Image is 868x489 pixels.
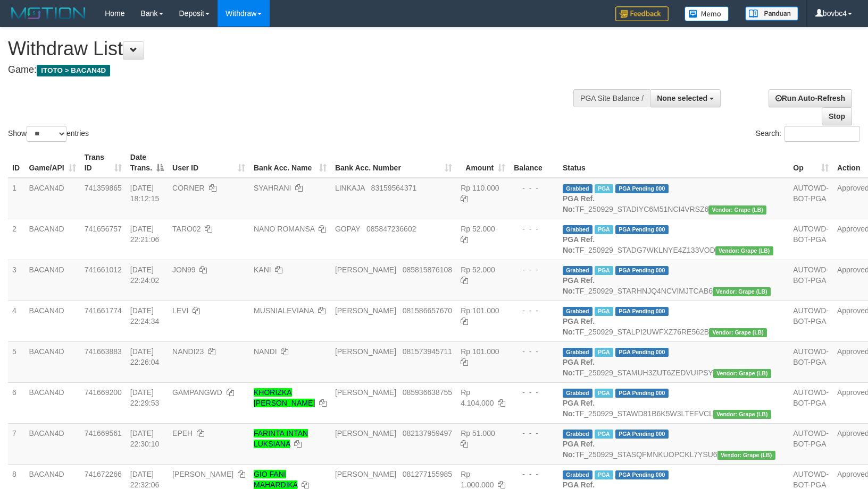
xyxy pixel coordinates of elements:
span: PGA Pending [615,184,669,193]
td: AUTOWD-BOT-PGA [789,382,833,423]
div: - - - [514,224,554,234]
span: [DATE] 22:24:02 [130,265,160,285]
span: EPEH [172,429,193,437]
b: PGA Ref. No: [563,440,595,459]
span: Copy 082137959497 to clipboard [403,429,452,437]
span: Grabbed [563,389,592,398]
td: TF_250929_STADG7WKLNYE4Z133VOD [558,219,789,260]
span: Marked by bovbc1 [595,184,613,193]
td: TF_250929_STAMUH3ZUT6ZEDVUIPSY [558,341,789,382]
span: PGA Pending [615,266,669,275]
td: AUTOWD-BOT-PGA [789,260,833,301]
span: 741656757 [85,225,122,233]
a: GIO FANI MAHARDIKA [254,470,297,489]
span: Grabbed [563,430,592,439]
td: 7 [8,423,25,464]
a: Stop [822,107,852,125]
span: 741661012 [85,265,122,274]
span: Rp 52.000 [461,265,495,274]
span: None selected [657,94,707,102]
td: AUTOWD-BOT-PGA [789,178,833,219]
span: Grabbed [563,266,592,275]
th: User ID: activate to sort column ascending [168,148,249,178]
th: Trans ID: activate to sort column ascending [80,148,126,178]
div: - - - [514,264,554,275]
b: PGA Ref. No: [563,317,595,336]
span: Vendor URL: https://dashboard.q2checkout.com/secure [717,451,775,460]
a: Run Auto-Refresh [769,89,852,107]
span: Rp 1.000.000 [461,470,494,489]
b: PGA Ref. No: [563,399,595,418]
th: Amount: activate to sort column ascending [456,148,510,178]
span: Marked by bovbc4 [595,348,613,357]
span: Copy 83159564371 to clipboard [371,184,417,192]
span: Rp 52.000 [461,225,495,233]
input: Search: [784,126,860,142]
b: PGA Ref. No: [563,194,595,213]
span: Vendor URL: https://dashboard.q2checkout.com/secure [709,328,767,337]
td: AUTOWD-BOT-PGA [789,341,833,382]
span: [DATE] 22:29:53 [130,388,160,407]
span: [PERSON_NAME] [335,347,396,356]
img: Button%20Memo.svg [685,6,729,21]
span: [PERSON_NAME] [335,429,396,437]
div: - - - [514,346,554,357]
span: 741672266 [85,470,122,478]
span: Copy 085936638755 to clipboard [403,388,452,397]
button: None selected [650,89,721,107]
td: 6 [8,382,25,423]
label: Show entries [8,126,89,142]
span: Marked by bovbc4 [595,470,613,479]
span: GAMPANGWD [172,388,222,397]
span: Copy 081573945711 to clipboard [403,347,452,356]
td: BACAN4D [25,178,80,219]
span: Copy 081586657670 to clipboard [403,306,452,315]
span: PGA Pending [615,470,669,479]
a: MUSNIALEVIANA [254,306,314,315]
span: [DATE] 22:32:06 [130,470,160,489]
label: Search: [756,126,860,142]
td: 1 [8,178,25,219]
span: Rp 101.000 [461,347,499,356]
a: SYAHRANI [254,184,291,192]
td: BACAN4D [25,260,80,301]
th: Balance [510,148,558,178]
span: Marked by bovbc4 [595,389,613,398]
td: 3 [8,260,25,301]
span: Marked by bovbc4 [595,430,613,439]
td: 4 [8,301,25,341]
span: PGA Pending [615,389,669,398]
span: TARO02 [172,225,201,233]
span: Rp 101.000 [461,306,499,315]
span: [PERSON_NAME] [335,265,396,274]
span: Rp 4.104.000 [461,388,494,407]
span: [DATE] 22:30:10 [130,429,160,448]
span: Rp 110.000 [461,184,499,192]
span: Grabbed [563,348,592,357]
span: [PERSON_NAME] [172,470,233,478]
span: PGA Pending [615,348,669,357]
td: BACAN4D [25,301,80,341]
span: 741661774 [85,306,122,315]
span: Grabbed [563,470,592,479]
b: PGA Ref. No: [563,235,595,254]
span: 741669561 [85,429,122,437]
span: GOPAY [335,225,360,233]
span: [PERSON_NAME] [335,306,396,315]
h4: Game: [8,65,568,75]
span: Copy 081277155985 to clipboard [403,470,452,478]
th: Date Trans.: activate to sort column descending [126,148,168,178]
span: Marked by bovbc4 [595,266,613,275]
span: Grabbed [563,307,592,316]
span: Vendor URL: https://dashboard.q2checkout.com/secure [713,287,771,296]
span: LEVI [172,306,188,315]
a: KHORIZKA [PERSON_NAME] [254,388,315,407]
span: PGA Pending [615,225,669,234]
th: Op: activate to sort column ascending [789,148,833,178]
a: KANI [254,265,271,274]
a: NANO ROMANSA [254,225,314,233]
td: 2 [8,219,25,260]
img: panduan.png [745,6,798,21]
th: Bank Acc. Name: activate to sort column ascending [249,148,331,178]
td: BACAN4D [25,423,80,464]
